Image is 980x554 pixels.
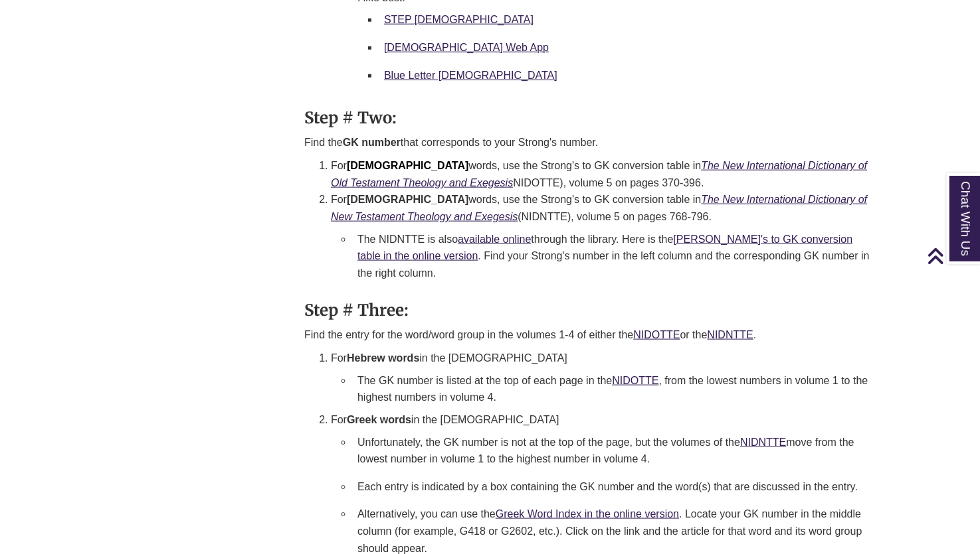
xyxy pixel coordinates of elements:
li: The NIDNTTE is also through the library. Here is the . Find your Strong's number in the left colu... [352,226,877,287]
strong: Greek words [347,414,411,425]
a: STEP [DEMOGRAPHIC_DATA] [384,14,534,25]
a: [DEMOGRAPHIC_DATA] Web App [384,42,549,53]
span: [DEMOGRAPHIC_DATA] [347,160,468,171]
a: NIDNTTE [740,437,786,448]
li: For words, use the Strong's to GK conversion table in NIDOTTE), volume 5 on pages 370-396. [331,157,877,191]
strong: GK number [343,137,401,148]
strong: Hebrew words [347,352,419,364]
li: Each entry is indicated by a box containing the GK number and the word(s) that are discussed in t... [352,473,877,501]
li: For words, use the Strong's to GK conversion table in (NIDNTTE), volume 5 on pages 768-796. [331,191,877,287]
a: Greek Word Index in the online version [496,508,679,519]
a: NIDNTTE [708,329,753,340]
li: The GK number is listed at the top of each page in the , from the lowest numbers in volume 1 to t... [352,367,877,411]
a: NIDOTTE [612,375,658,386]
li: Unfortunately, the GK number is not at the top of the page, but the volumes of the move from the ... [352,429,877,473]
a: Blue Letter [DEMOGRAPHIC_DATA] [384,70,557,81]
a: NIDOTTE [633,329,680,340]
a: available online [458,234,531,245]
strong: [DEMOGRAPHIC_DATA] [347,194,468,205]
strong: Step # Two: [304,107,397,128]
li: For in the [DEMOGRAPHIC_DATA] [331,350,877,411]
p: Find the that corresponds to your Strong's number. [304,135,877,151]
strong: Step # Three: [304,300,409,320]
a: The New International Dictionary of Old Testament Theology and Exegesis [331,160,867,188]
p: Find the entry for the word/word group in the volumes 1-4 of either the or the . [304,327,877,343]
a: Back to Top [927,247,977,265]
a: The New International Dictionary of New Testament Theology and Exegesis [331,194,867,222]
